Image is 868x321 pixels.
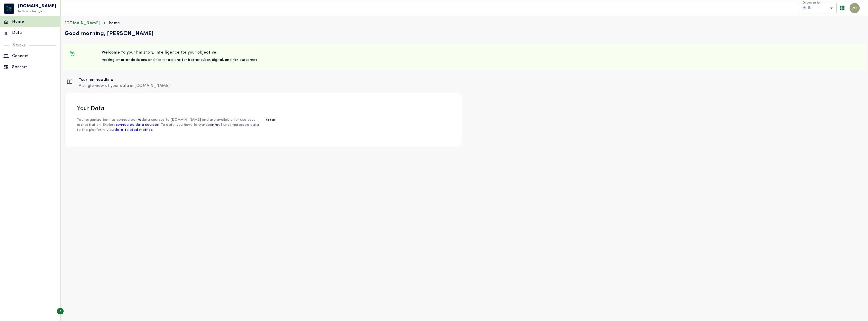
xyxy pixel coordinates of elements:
span: n/a [135,118,142,122]
span: by Human Managed [18,10,44,13]
p: making smarter decisions and faster actions for better cyber, digital, and risk outcomes [102,58,860,63]
p: A single view of your data in [DOMAIN_NAME] [79,83,170,89]
img: hm.works [4,4,14,14]
p: Stacks [9,42,29,48]
div: Hulk [799,3,837,13]
h6: Welcome to your hm story. Intelligence for your objective: [102,50,860,56]
p: Data [12,30,57,36]
a: data-related metrics [115,128,152,132]
span: n/a [212,123,218,127]
p: Error [265,117,276,123]
p: Sensors [12,64,57,70]
h5: Your Data [77,105,104,112]
h6: Your hm headline [79,77,170,83]
nav: breadcrumb [65,20,864,26]
h6: [DOMAIN_NAME] [18,5,57,8]
a: connected data sources [116,123,159,127]
p: Connect [12,53,57,59]
p: Your organization has connected data sources to [DOMAIN_NAME] and are available for use case orch... [77,117,261,133]
a: [DOMAIN_NAME] [65,21,100,25]
img: Wei Xiong Lee [850,3,860,13]
p: home [109,20,120,26]
button: User [848,1,862,15]
label: Organization [802,1,821,5]
p: Good morning, [PERSON_NAME] [65,30,864,37]
p: Home [12,19,57,25]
